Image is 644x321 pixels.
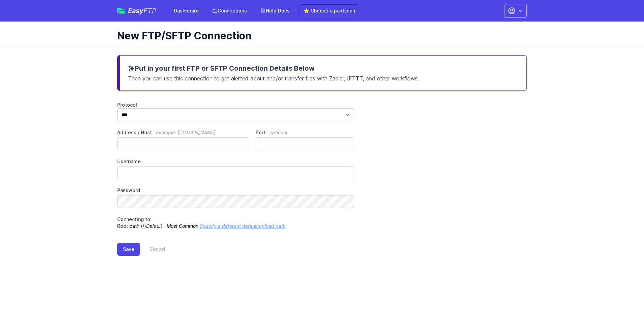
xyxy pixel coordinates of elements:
span: Connecting to: [117,216,152,222]
img: easyftp_logo.png [117,8,125,14]
h1: New FTP/SFTP Connection [117,30,521,42]
span: FTP [143,7,156,15]
label: Username [117,158,354,165]
a: Cancel [140,243,165,256]
i: Default - Most Common [146,223,198,229]
p: Root path (/) [117,216,354,229]
a: Dashboard [170,5,203,17]
a: Connections [208,5,251,17]
h3: Put in your first FTP or SFTP Connection Details Below [128,64,518,73]
label: Port [256,129,354,136]
a: Help Docs [256,5,294,17]
p: Then you can use this connection to get alerted about and/or transfer files with Zapier, IFTTT, a... [128,73,518,82]
label: Password [117,187,354,194]
a: Specify a different default upload path [200,223,286,229]
span: example: [DOMAIN_NAME] [156,130,216,135]
a: ⭐ Choose a paid plan [299,4,359,17]
a: EasyFTP [117,7,156,14]
span: optional [269,130,287,135]
label: Address / Host [117,129,250,136]
label: Protocol [117,102,354,108]
span: Easy [128,7,156,14]
button: Save [117,243,140,256]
